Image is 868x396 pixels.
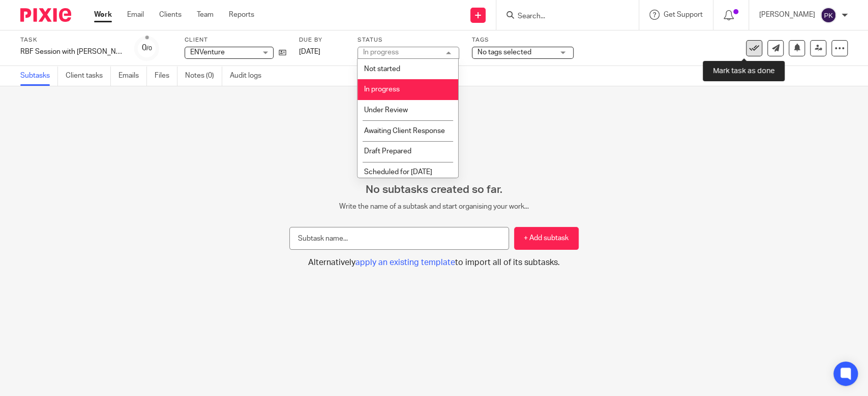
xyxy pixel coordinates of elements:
[364,65,400,73] span: Not started
[159,10,182,20] a: Clients
[364,107,408,114] span: Under Review
[759,10,815,20] p: [PERSON_NAME]
[229,10,254,20] a: Reports
[185,36,286,44] label: Client
[472,36,574,44] label: Tags
[20,47,122,57] div: RBF Session with [PERSON_NAME] and [PERSON_NAME]
[517,12,608,21] input: Search
[118,66,147,86] a: Emails
[289,227,509,250] input: Subtask name...
[146,46,152,51] small: /0
[514,227,579,250] button: + Add subtask
[364,86,400,93] span: In progress
[820,7,836,23] img: svg%3E
[299,36,345,44] label: Due by
[20,36,122,44] label: Task
[127,10,144,20] a: Email
[355,258,455,267] span: apply an existing template
[299,48,320,55] span: [DATE]
[197,10,214,20] a: Team
[20,66,58,86] a: Subtasks
[20,8,71,22] img: Pixie
[94,10,112,20] a: Work
[363,49,399,56] div: In progress
[20,47,122,57] div: RBF Session with Kevin and Joy
[66,66,111,86] a: Client tasks
[364,127,445,135] span: Awaiting Client Response
[364,148,411,155] span: Draft Prepared
[185,66,222,86] a: Notes (0)
[357,36,459,44] label: Status
[664,11,703,18] span: Get Support
[155,66,177,86] a: Files
[190,49,225,56] span: ENVenture
[230,66,269,86] a: Audit logs
[477,49,531,56] span: No tags selected
[289,202,579,212] p: Write the name of a subtask and start organising your work...
[289,183,579,196] h2: No subtasks created so far.
[289,257,579,268] button: Alternativelyapply an existing templateto import all of its subtasks.
[364,169,432,176] span: Scheduled for [DATE]
[142,42,152,54] div: 0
